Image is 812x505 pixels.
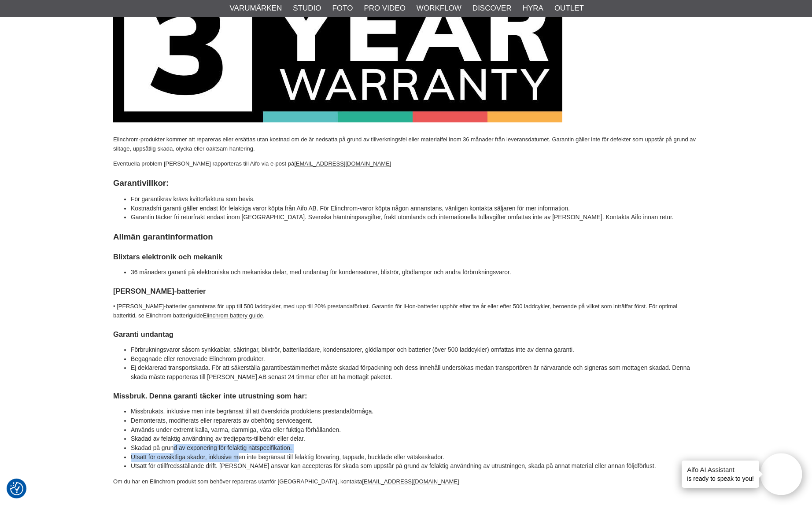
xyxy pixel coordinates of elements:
[113,177,699,189] h3: Garantivillkor:
[294,160,391,167] a: [EMAIL_ADDRESS][DOMAIN_NAME]
[203,312,263,319] a: Elinchrom battery guide
[554,3,584,14] a: Outlet
[10,482,23,495] img: Revisit consent button
[332,3,353,14] a: Foto
[131,355,699,364] li: Begagnade eller renoverade Elinchrom produkter.
[687,465,754,474] h4: Aifo AI Assistant
[10,481,23,497] button: Samtyckesinställningar
[113,159,699,169] p: Eventuella problem [PERSON_NAME] rapporteras till Aifo via e-post på
[131,444,699,453] li: Skadad på grund av exponering för felaktig nätspecifikation.
[131,268,699,277] li: 36 månaders garanti på elektroniska och mekaniska delar, med undantag för kondensatorer, blixtrör...
[131,195,699,204] li: För garantikrav krävs kvitto/faktura som bevis.
[131,213,699,222] li: Garantin täcker fri returfrakt endast inom [GEOGRAPHIC_DATA]. Svenska hämtningsavgifter, frakt ut...
[230,3,282,14] a: Varumärken
[472,3,512,14] a: Discover
[417,3,461,14] a: Workflow
[113,302,699,321] p: • [PERSON_NAME]-batterier garanteras för upp till 500 laddcykler, med upp till 20% prestandaförlu...
[131,346,699,355] li: Förbrukningsvaror såsom synkkablar, säkringar, blixtrör, batteriladdare, kondensatorer, glödlampo...
[113,286,699,296] h4: [PERSON_NAME]-batterier
[113,477,699,487] p: Om du har en Elinchrom produkt som behöver repareras utanför [GEOGRAPHIC_DATA], kontakta
[131,364,699,382] li: Ej deklarerad transportskada. För att säkerställa garantibestämmerhet måste skadad förpackning oc...
[113,329,699,339] h4: Garanti undantag
[131,417,699,426] li: Demonterats, modifierats eller reparerats av obehörig serviceagent.
[131,435,699,444] li: Skadad av felaktig användning av tredjeparts-tillbehör eller delar.
[131,462,699,471] li: Utsatt för otillfredsställande drift. [PERSON_NAME] ansvar kan accepteras för skada som uppstår p...
[293,3,321,14] a: Studio
[131,453,699,462] li: Utsatt för oavsiktliga skador, inklusive men inte begränsat till felaktig förvaring, tappade, buc...
[131,426,699,435] li: Används under extremt kalla, varma, dammiga, våta eller fuktiga förhållanden.
[113,252,699,262] h4: Blixtars elektronik och mekanik
[113,231,699,243] h3: Allmän garantinformation
[682,461,759,488] div: is ready to speak to you!
[364,3,405,14] a: Pro Video
[131,204,699,214] li: Kostnadsfri garanti gäller endast för felaktiga varor köpta från Aifo AB. För Elinchrom-varor köp...
[113,391,699,401] h4: Missbruk. Denna garanti täcker inte utrustning som har:
[113,135,699,154] p: Elinchrom-produkter kommer att repareras eller ersättas utan kostnad om de är nedsatta på grund a...
[131,407,699,417] li: Missbrukats, inklusive men inte begränsat till att överskrida produktens prestandaförmåga.
[523,3,543,14] a: Hyra
[362,478,459,485] a: [EMAIL_ADDRESS][DOMAIN_NAME]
